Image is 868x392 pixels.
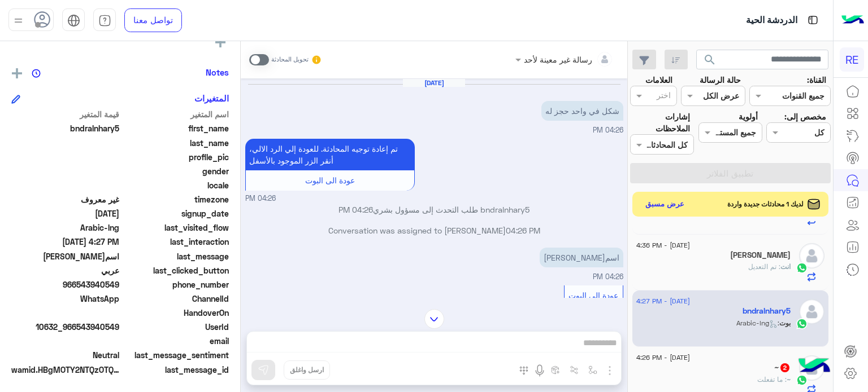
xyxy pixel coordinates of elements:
[284,360,330,380] button: ارسل واغلق
[796,318,808,329] img: WhatsApp
[121,265,229,276] span: last_clicked_button
[194,93,229,103] h6: المتغيرات
[796,262,808,274] img: WhatsApp
[784,111,826,122] label: مخصص إلى:
[636,353,690,363] span: [DATE] - 4:26 PM
[593,126,623,134] span: 04:26 PM
[568,290,618,300] span: عودة الى البوت
[641,196,689,213] button: عرض مسبق
[11,293,119,305] span: 2
[799,299,824,324] img: defaultAdmin.png
[121,321,229,333] span: UserId
[121,236,229,248] span: last_interaction
[424,309,444,329] img: scroll
[121,293,229,305] span: ChannelId
[780,262,791,271] span: انت
[245,224,623,236] p: Conversation was assigned to [PERSON_NAME]
[806,13,820,27] img: tab
[121,179,229,191] span: locale
[403,79,465,87] h6: [DATE]
[11,364,124,376] span: wamid.HBgMOTY2NTQzOTQwNTQ5FQIAEhggNkJEN0I3NDRDMDY1MkZDOUNCMEZFOEYyMEMyMEYzMzQA
[748,262,780,271] span: تم التعديل
[11,321,119,333] span: 10632_966543940549
[245,204,623,215] p: bndralnhary5 طلب التحدث إلى مسؤول بشري
[727,199,804,209] span: لديك 1 محادثات جديدة واردة
[124,8,182,32] a: تواصل معنا
[338,205,373,214] span: 04:26 PM
[11,335,119,347] span: null
[121,193,229,205] span: timezone
[121,279,229,290] span: phone_number
[540,248,623,267] p: 14/8/2025, 4:26 PM
[121,335,229,347] span: email
[657,89,672,104] div: اختر
[630,163,831,183] button: تطبيق الفلاتر
[645,74,672,86] label: العلامات
[700,74,741,86] label: حالة الرسالة
[779,319,791,327] span: بوت
[746,13,797,28] p: الدردشة الحية
[736,319,779,327] span: : Arabic-lng
[11,265,119,276] span: عربي
[67,14,80,27] img: tab
[730,250,791,260] h5: ابو احمد
[11,236,119,248] span: 2025-08-14T13:27:42.895Z
[121,208,229,219] span: signup_date
[506,226,540,235] span: 04:26 PM
[121,250,229,262] span: last_message
[245,139,415,170] p: 14/8/2025, 4:26 PM
[11,250,119,262] span: اسمه هيثم
[245,193,276,204] span: 04:26 PM
[271,55,309,64] small: تحويل المحادثة
[841,8,864,32] img: Logo
[630,111,690,135] label: إشارات الملاحظات
[121,349,229,361] span: last_message_sentiment
[121,122,229,134] span: first_name
[121,108,229,120] span: اسم المتغير
[12,68,22,78] img: add
[11,208,119,219] span: 2025-08-14T10:57:57.248Z
[121,165,229,177] span: gender
[11,14,25,28] img: profile
[593,272,623,281] span: 04:26 PM
[11,349,119,361] span: 0
[121,137,229,149] span: last_name
[98,14,111,27] img: tab
[541,101,623,121] p: 14/8/2025, 4:26 PM
[774,363,791,372] h5: ~
[696,50,724,74] button: search
[121,151,229,163] span: profile_pic
[739,111,758,122] label: أولوية
[796,375,808,386] img: WhatsApp
[11,122,119,134] span: bndralnhary5
[127,364,229,376] span: last_message_id
[305,175,355,185] span: عودة الى البوت
[743,306,791,316] h5: bndralnhary5
[206,67,229,77] h6: Notes
[787,375,791,384] span: ~
[121,222,229,234] span: last_visited_flow
[11,193,119,205] span: غير معروف
[799,243,824,268] img: defaultAdmin.png
[11,307,119,319] span: null
[636,296,690,306] span: [DATE] - 4:27 PM
[703,53,717,67] span: search
[840,47,864,72] div: RE
[807,74,826,86] label: القناة:
[11,108,119,120] span: قيمة المتغير
[780,363,789,372] span: 2
[32,69,41,78] img: notes
[121,307,229,319] span: HandoverOn
[93,8,116,32] a: tab
[795,347,834,386] img: hulul-logo.png
[11,179,119,191] span: null
[11,279,119,290] span: 966543940549
[11,165,119,177] span: null
[757,375,787,384] span: ما تفعلت
[636,240,690,250] span: [DATE] - 4:36 PM
[11,222,119,234] span: Arabic-lng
